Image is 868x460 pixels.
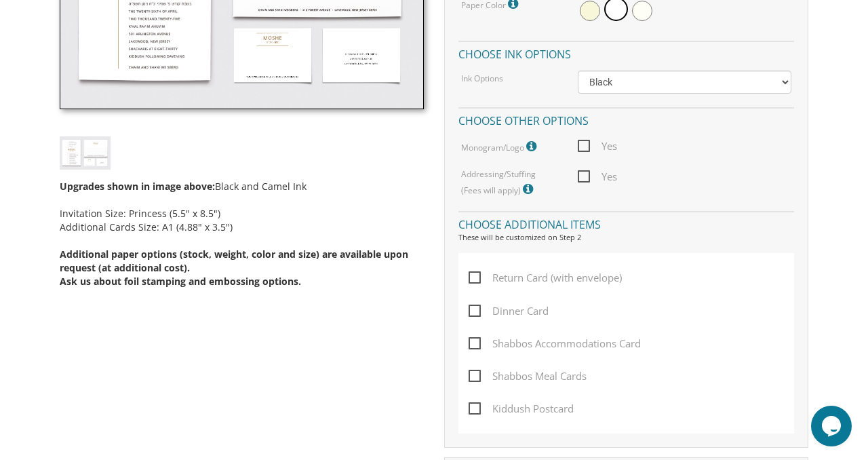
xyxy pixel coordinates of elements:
[458,232,794,243] div: These will be customized on Step 2
[469,269,622,286] span: Return Card (with envelope)
[578,168,617,185] span: Yes
[60,170,424,288] div: Black and Camel Ink Invitation Size: Princess (5.5" x 8.5") Additional Cards Size: A1 (4.88" x 3.5")
[458,107,794,131] h4: Choose other options
[469,368,587,385] span: Shabbos Meal Cards
[458,41,794,64] h4: Choose ink options
[811,406,854,446] iframe: chat widget
[461,168,558,197] label: Addressing/Stuffing (Fees will apply)
[461,138,540,155] label: Monogram/Logo
[469,400,574,417] span: Kiddush Postcard
[461,73,503,84] label: Ink Options
[60,248,408,274] span: Additional paper options (stock, weight, color and size) are available upon request (at additiona...
[60,136,111,170] img: bminv-thumb-2.jpg
[60,275,301,288] span: Ask us about foil stamping and embossing options.
[469,335,641,352] span: Shabbos Accommodations Card
[469,303,549,320] span: Dinner Card
[578,138,617,155] span: Yes
[458,211,794,235] h4: Choose additional items
[60,180,215,193] span: Upgrades shown in image above:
